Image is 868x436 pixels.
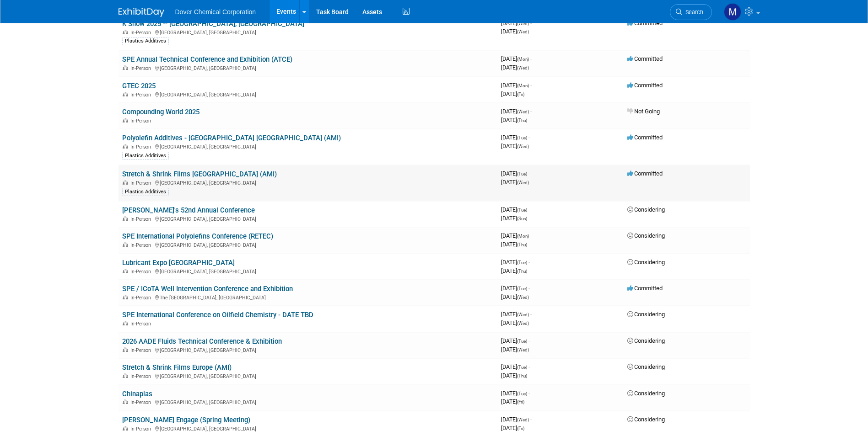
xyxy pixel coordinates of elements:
[122,232,273,240] a: SPE International Polyolefins Conference (RETEC)
[528,390,530,397] span: -
[122,241,494,248] div: [GEOGRAPHIC_DATA], [GEOGRAPHIC_DATA]
[627,134,663,141] span: Committed
[627,55,663,62] span: Committed
[627,82,663,89] span: Committed
[122,188,169,196] div: Plastics Additives
[130,118,154,124] span: In-Person
[130,144,154,150] span: In-Person
[501,259,530,266] span: [DATE]
[123,399,128,404] img: In-Person Event
[122,28,494,36] div: [GEOGRAPHIC_DATA], [GEOGRAPHIC_DATA]
[122,170,277,178] a: Stretch & Shrink Films [GEOGRAPHIC_DATA] (AMI)
[627,108,660,115] span: Not Going
[122,293,494,301] div: The [GEOGRAPHIC_DATA], [GEOGRAPHIC_DATA]
[122,37,169,45] div: Plastics Additives
[122,372,494,379] div: [GEOGRAPHIC_DATA], [GEOGRAPHIC_DATA]
[501,232,532,239] span: [DATE]
[123,269,128,273] img: In-Person Event
[627,363,665,370] span: Considering
[517,347,529,352] span: (Wed)
[122,285,293,293] a: SPE / ICoTA Well Intervention Conference and Exhibition
[122,82,156,90] a: GTEC 2025
[501,337,530,344] span: [DATE]
[627,390,665,397] span: Considering
[175,8,256,16] span: Dover Chemical Corporation
[517,295,529,300] span: (Wed)
[122,259,235,267] a: Lubricant Expo [GEOGRAPHIC_DATA]
[501,390,530,397] span: [DATE]
[130,269,154,275] span: In-Person
[517,57,529,62] span: (Mon)
[122,215,494,222] div: [GEOGRAPHIC_DATA], [GEOGRAPHIC_DATA]
[501,179,529,186] span: [DATE]
[501,363,530,370] span: [DATE]
[517,83,529,88] span: (Mon)
[122,108,199,116] a: Compounding World 2025
[501,90,524,97] span: [DATE]
[130,92,154,98] span: In-Person
[517,312,529,317] span: (Wed)
[122,206,255,214] a: [PERSON_NAME]'s 52nd Annual Conference
[517,216,527,221] span: (Sun)
[130,426,154,432] span: In-Person
[122,55,292,64] a: SPE Annual Technical Conference and Exhibition (ATCE)
[122,20,304,28] a: K Show 2025 -- [GEOGRAPHIC_DATA], [GEOGRAPHIC_DATA]
[122,346,494,353] div: [GEOGRAPHIC_DATA], [GEOGRAPHIC_DATA]
[501,215,527,222] span: [DATE]
[130,399,154,405] span: In-Person
[130,216,154,222] span: In-Person
[517,109,529,114] span: (Wed)
[123,426,128,431] img: In-Person Event
[627,206,665,213] span: Considering
[517,29,529,34] span: (Wed)
[130,65,154,71] span: In-Person
[501,425,524,431] span: [DATE]
[501,117,527,123] span: [DATE]
[528,206,530,213] span: -
[517,365,527,370] span: (Tue)
[122,337,282,346] a: 2026 AADE Fluids Technical Conference & Exhibition
[530,20,532,27] span: -
[122,390,152,398] a: Chinaplas
[517,135,527,140] span: (Tue)
[530,82,532,89] span: -
[517,286,527,291] span: (Tue)
[517,339,527,344] span: (Tue)
[517,234,529,239] span: (Mon)
[517,373,527,378] span: (Thu)
[627,232,665,239] span: Considering
[130,180,154,186] span: In-Person
[517,269,527,274] span: (Thu)
[501,241,527,248] span: [DATE]
[724,3,741,21] img: Matt Fender
[501,319,529,326] span: [DATE]
[528,259,530,266] span: -
[122,267,494,275] div: [GEOGRAPHIC_DATA], [GEOGRAPHIC_DATA]
[122,179,494,186] div: [GEOGRAPHIC_DATA], [GEOGRAPHIC_DATA]
[501,293,529,300] span: [DATE]
[501,398,524,405] span: [DATE]
[123,295,128,299] img: In-Person Event
[627,20,663,27] span: Committed
[122,311,313,319] a: SPE International Conference on Oilfield Chemistry - DATE TBD
[517,180,529,185] span: (Wed)
[627,311,665,318] span: Considering
[517,144,529,149] span: (Wed)
[627,259,665,266] span: Considering
[130,242,154,248] span: In-Person
[123,144,128,149] img: In-Person Event
[130,30,154,36] span: In-Person
[528,170,530,177] span: -
[627,285,663,292] span: Committed
[501,64,529,71] span: [DATE]
[123,118,128,122] img: In-Person Event
[130,347,154,353] span: In-Person
[122,363,232,372] a: Stretch & Shrink Films Europe (AMI)
[122,64,494,71] div: [GEOGRAPHIC_DATA], [GEOGRAPHIC_DATA]
[682,9,703,16] span: Search
[501,416,532,423] span: [DATE]
[501,143,529,149] span: [DATE]
[517,242,527,247] span: (Thu)
[501,134,530,141] span: [DATE]
[501,82,532,89] span: [DATE]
